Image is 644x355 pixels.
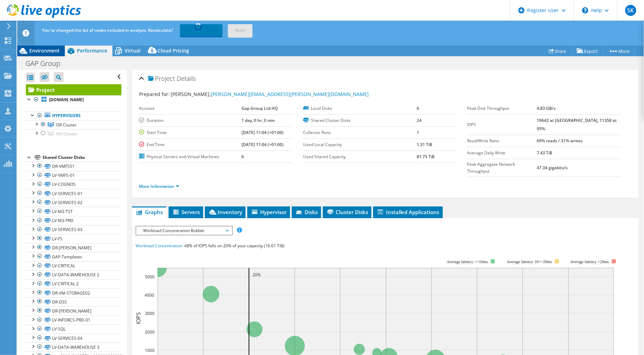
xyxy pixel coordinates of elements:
b: Gap Group Ltd HQ [241,105,278,111]
svg: \n [582,7,588,13]
label: Prepared for: [139,91,170,97]
b: 19642 at [GEOGRAPHIC_DATA], 11358 at 95% [537,117,617,132]
a: GAP-Templates [26,252,121,261]
a: Export [572,46,604,56]
span: Inventory [208,209,242,215]
a: Project [26,84,121,95]
span: Workload Concentration: [136,243,183,249]
a: LV-DATA-WAREHOUSE 2 [26,270,121,279]
span: You've changed the list of nodes included in analysis. Recalculate? [42,27,173,33]
text: IOPS [135,312,142,324]
span: Graphs [136,209,163,215]
b: 6 [417,105,419,111]
b: 69% reads / 31% writes [537,138,583,144]
text: Average latency >20ms [570,259,609,264]
span: Disks [295,209,318,215]
a: [DOMAIN_NAME] [26,95,121,104]
a: LV-VMFS-01 [26,171,121,180]
a: LV-CRITICAL [26,261,121,270]
a: LV-M3-TST [26,207,121,216]
b: 6 [241,154,244,160]
tspan: Average latency <=10ms [447,259,488,264]
label: Local Disks [303,105,417,112]
span: Virtual [125,47,140,54]
a: More Information [139,183,179,189]
span: SK [625,5,636,16]
b: 24 [417,117,422,123]
text: 20% [252,272,261,278]
a: DR-DSS [26,297,121,306]
label: Used Shared Capacity [303,153,417,160]
b: 1 day, 0 hr, 0 min [241,117,275,123]
span: Installed Applications [377,209,439,215]
span: Cloud Pricing [158,47,189,54]
b: [DOMAIN_NAME] [49,97,84,103]
a: LV-SERVICES-02 [26,198,121,207]
h1: GAP Group [22,60,71,67]
a: LV-DATA-WAREHOUSE 3 [26,343,121,352]
text: 3000 [145,310,155,316]
span: Project [148,75,175,82]
text: 4000 [145,292,154,298]
a: LV-SERVICES-04 [26,334,121,343]
span: Performance [77,47,107,54]
span: Workload Concentration Bubble [140,227,228,235]
a: Hypervisors [26,111,121,120]
a: DR-[PERSON_NAME] [26,243,121,252]
a: DR-VMFS51 [26,162,121,171]
label: Shared Cluster Disks [303,117,417,124]
span: 48% of IOPS falls on 20% of your capacity (16.61 TiB) [184,243,285,249]
text: 1000 [145,347,155,353]
text: 5000 [145,274,155,280]
a: LV-FS [26,234,121,243]
tspan: Average latency 10<=20ms [507,259,552,264]
a: LV-SERVICES-03 [26,225,121,234]
label: Account [139,105,241,112]
label: Duration [139,117,241,124]
label: End Time [139,141,241,148]
label: Start Time [139,129,241,136]
b: 4.83 GB/s [537,105,556,111]
a: LV-SERVICES-01 [26,189,121,198]
span: Details [177,74,196,83]
a: Share [544,46,572,56]
a: LV-INFORCS-PRD-01 [26,316,121,325]
a: Recalculating... [180,24,222,37]
b: 47.34 gigabits/s [537,165,568,171]
label: Physical Servers and Virtual Machines [139,153,241,160]
label: Used Local Capacity [303,141,417,148]
b: 81.75 TiB [417,154,435,160]
b: 1 [417,129,419,135]
span: Servers [172,209,200,215]
text: 2000 [145,329,155,335]
div: Shared Cluster Disks [42,153,121,162]
a: DR-[PERSON_NAME] [26,306,121,315]
b: [DATE] 11:04 (+01:00) [241,142,284,147]
a: LV-SQL [26,325,121,334]
label: Average Daily Write [467,150,537,156]
b: [DATE] 11:04 (+01:00) [241,129,284,135]
a: DR-VM-STORAGE02 [26,288,121,297]
label: IOPS [467,121,537,128]
span: [PERSON_NAME], [171,91,369,97]
label: Peak Aggregate Network Throughput [467,161,537,175]
a: LV-COGNOS [26,180,121,189]
a: More [603,46,635,56]
label: Peak Disk Throughput [467,105,537,112]
a: [PERSON_NAME][EMAIL_ADDRESS][PERSON_NAME][DOMAIN_NAME] [211,91,369,97]
b: 1.31 TiB [417,142,433,147]
span: Hypervisor [251,209,287,215]
a: LV-CRITICAL 2 [26,279,121,288]
b: 7.43 TiB [537,150,552,156]
span: Cluster Disks [326,209,368,215]
span: HO Cluster [56,131,77,137]
a: DR Cluster [26,120,121,129]
span: Environment [29,47,60,54]
a: HO Cluster [26,129,121,138]
label: Collector Runs [303,129,417,136]
span: DR Cluster [56,122,77,128]
a: LV-M3-PRD [26,216,121,225]
label: Read/Write Ratio [467,137,537,144]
